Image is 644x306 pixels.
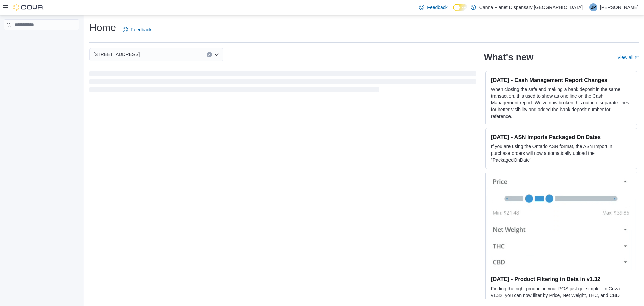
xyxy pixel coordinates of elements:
h3: [DATE] - Product Filtering in Beta in v1.32 [491,276,632,282]
p: When closing the safe and making a bank deposit in the same transaction, this used to show as one... [491,86,632,120]
div: Binal Patel [589,3,597,11]
span: Feedback [131,26,151,33]
p: [PERSON_NAME] [600,3,639,11]
p: | [585,3,587,11]
span: [STREET_ADDRESS] [93,50,140,58]
nav: Complex example [4,32,79,48]
h2: What's new [484,52,533,63]
h3: [DATE] - Cash Management Report Changes [491,77,632,83]
a: Feedback [416,1,450,14]
span: Feedback [427,4,447,11]
button: Clear input [207,52,212,57]
svg: External link [635,56,639,60]
input: Dark Mode [453,4,467,11]
a: View allExternal link [617,55,639,60]
h1: Home [89,21,116,34]
p: Canna Planet Dispensary [GEOGRAPHIC_DATA] [479,3,583,11]
span: BP [591,3,596,11]
p: If you are using the Ontario ASN format, the ASN Import in purchase orders will now automatically... [491,143,632,163]
a: Feedback [120,23,154,36]
button: Open list of options [214,52,219,57]
img: Cova [13,4,44,11]
h3: [DATE] - ASN Imports Packaged On Dates [491,134,632,140]
span: Loading [89,72,476,94]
